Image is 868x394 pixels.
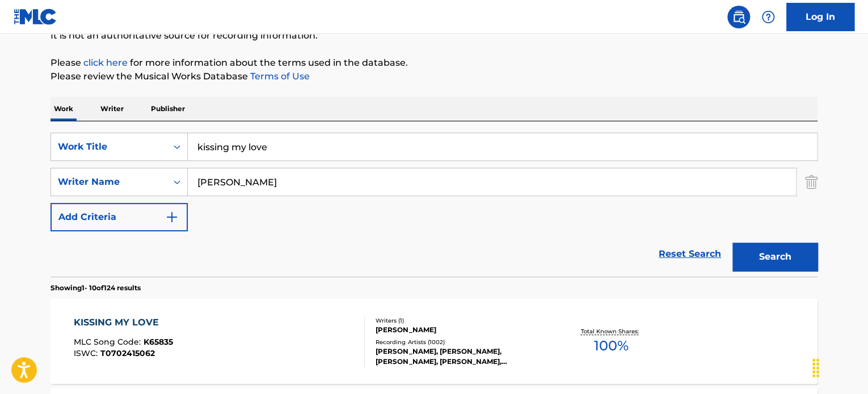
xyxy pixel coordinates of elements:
[58,140,160,154] div: Work Title
[144,337,173,347] span: K65835
[50,97,77,121] p: Work
[761,10,775,24] img: help
[580,327,641,336] p: Total Known Shares:
[74,348,100,358] span: ISWC :
[50,299,818,384] a: KISSING MY LOVEMLC Song Code:K65835ISWC:T0702415062Writers (1)[PERSON_NAME]Recording Artists (100...
[732,10,745,24] img: search
[58,175,160,189] div: Writer Name
[50,133,818,277] form: Search Form
[376,346,547,367] div: [PERSON_NAME], [PERSON_NAME], [PERSON_NAME], [PERSON_NAME], [PERSON_NAME], [PERSON_NAME], [PERSON...
[786,3,854,31] a: Log In
[757,6,779,28] div: Help
[653,242,727,266] a: Reset Search
[732,243,818,271] button: Search
[727,6,750,28] a: Public Search
[50,283,141,293] p: Showing 1 - 10 of 124 results
[74,337,144,347] span: MLC Song Code :
[74,316,173,329] div: KISSING MY LOVE
[83,57,128,68] a: click here
[50,70,818,83] p: Please review the Musical Works Database
[593,336,628,356] span: 100 %
[50,29,818,43] p: It is not an authoritative source for recording information.
[376,338,547,346] div: Recording Artists ( 1002 )
[97,97,127,121] p: Writer
[807,351,825,385] div: Drag
[50,56,818,70] p: Please for more information about the terms used in the database.
[811,340,868,394] iframe: Chat Widget
[100,348,155,358] span: T0702415062
[376,325,547,335] div: [PERSON_NAME]
[165,210,179,224] img: 9d2ae6d4665cec9f34b9.svg
[14,9,57,25] img: MLC Logo
[805,168,818,196] img: Delete Criterion
[248,71,310,82] a: Terms of Use
[376,316,547,325] div: Writers ( 1 )
[50,203,188,231] button: Add Criteria
[148,97,188,121] p: Publisher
